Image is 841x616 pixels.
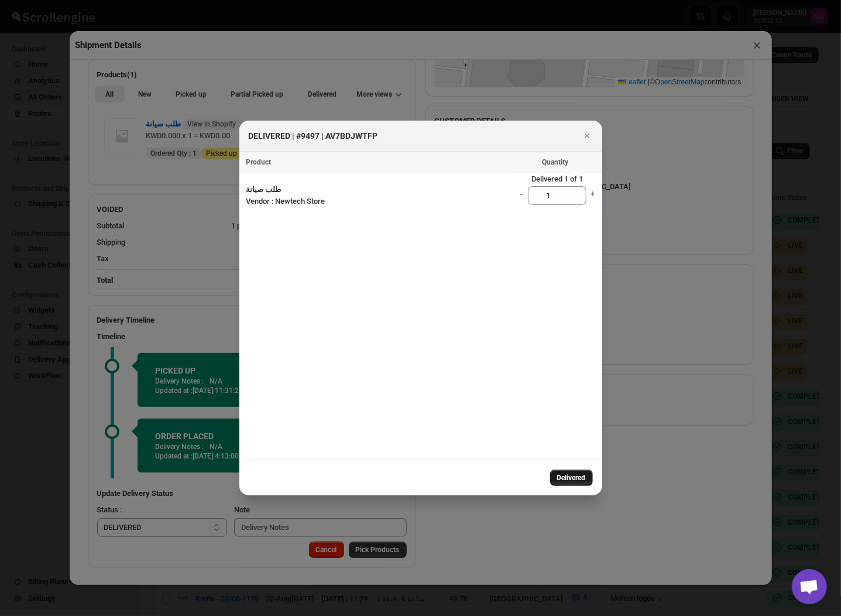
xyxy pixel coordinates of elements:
span: Product [246,158,272,166]
h3: طلب صيانة [246,184,493,196]
a: دردشة مفتوحة [792,569,827,604]
a: + [586,185,599,206]
button: Delivered [550,470,593,486]
span: - [520,190,523,199]
span: Delivered 1 of 1 [512,173,602,185]
h2: DELIVERED | #9497 | AV7BDJWTFP [249,130,378,142]
span: + [591,190,595,199]
span: Quantity [542,158,568,166]
span: Vendor : Newtech Store [246,197,325,206]
a: - [515,185,528,206]
span: Delivered [557,473,586,482]
button: Close [579,128,595,144]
